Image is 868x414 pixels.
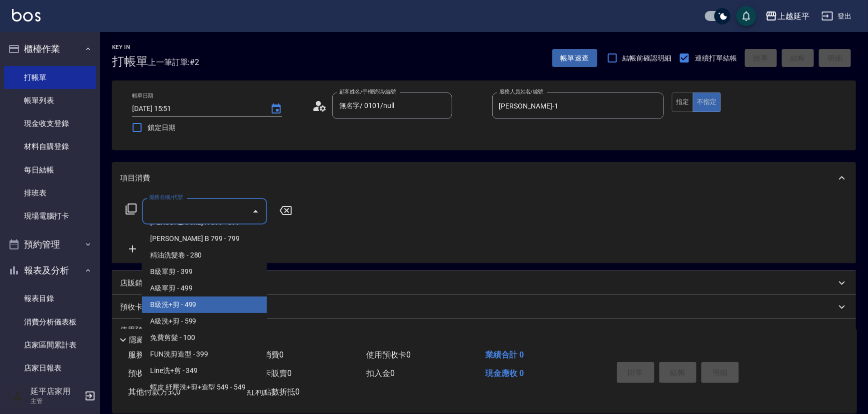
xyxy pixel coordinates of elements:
span: [PERSON_NAME] B 799 - 799 [142,230,267,247]
button: 櫃檯作業 [4,36,96,62]
p: 主管 [31,396,82,405]
button: 不指定 [693,92,721,112]
span: 業績合計 0 [485,350,524,359]
a: 打帳單 [4,66,96,89]
button: 上越延平 [761,6,813,26]
button: Choose date, selected date is 2025-09-19 [264,97,288,121]
label: 帳單日期 [132,92,153,99]
p: 隱藏業績明細 [129,335,174,345]
button: save [736,6,756,26]
div: 上越延平 [777,10,809,22]
span: 蝦皮 紓壓洗+剪+造型 549 - 549 [142,379,267,395]
button: 預約管理 [4,231,96,257]
a: 店家日報表 [4,356,96,379]
h3: 打帳單 [112,54,148,68]
span: B級單剪 - 399 [142,263,267,280]
img: Person [8,386,28,406]
div: 店販銷售 [112,271,856,295]
a: 店家區間累計表 [4,333,96,356]
span: 結帳前確認明細 [623,53,672,63]
button: 帳單速查 [552,49,597,67]
button: 指定 [672,92,693,112]
span: 連續打單結帳 [695,53,737,63]
span: FUN洗剪造型 - 399 [142,346,267,362]
span: 扣入金 0 [366,368,395,378]
span: 使用預收卡 0 [366,350,411,359]
label: 顧客姓名/手機號碼/編號 [339,88,396,95]
span: B級洗+剪 - 499 [142,296,267,313]
span: A級洗+剪 - 599 [142,313,267,329]
h2: Key In [112,44,148,50]
span: 鎖定日期 [148,122,176,133]
a: 現場電腦打卡 [4,204,96,227]
span: 其他付款方式 0 [128,387,181,396]
span: 精油洗髮卷 - 280 [142,247,267,263]
div: 項目消費 [112,162,856,194]
a: 材料自購登錄 [4,135,96,158]
div: 預收卡販賣 [112,295,856,319]
span: 服務消費 0 [128,350,165,359]
h5: 延平店家用 [31,386,82,396]
button: 登出 [817,7,856,25]
p: 預收卡販賣 [120,302,158,312]
img: Logo [12,9,41,21]
span: 會員卡販賣 0 [247,368,292,378]
label: 服務名稱/代號 [149,193,183,201]
span: 紅利點數折抵 0 [247,387,300,396]
p: 店販銷售 [120,278,150,288]
p: 項目消費 [120,173,150,183]
button: 報表及分析 [4,257,96,283]
div: 使用預收卡x1357 [112,319,856,346]
span: A級單剪 - 499 [142,280,267,296]
span: 現金應收 0 [485,368,524,378]
a: 排班表 [4,181,96,204]
button: Close [248,203,264,219]
label: 服務人員姓名/編號 [499,88,543,95]
input: YYYY/MM/DD hh:mm [132,100,260,117]
a: 每日結帳 [4,158,96,181]
span: 預收卡販賣 0 [128,368,173,378]
a: 報表目錄 [4,287,96,310]
a: 消費分析儀表板 [4,310,96,333]
a: 帳單列表 [4,89,96,112]
p: 使用預收卡 [120,325,158,340]
a: 現金收支登錄 [4,112,96,135]
span: 上一筆訂單:#2 [148,56,200,68]
span: Line洗+剪 - 349 [142,362,267,379]
span: 免費剪髮 - 100 [142,329,267,346]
